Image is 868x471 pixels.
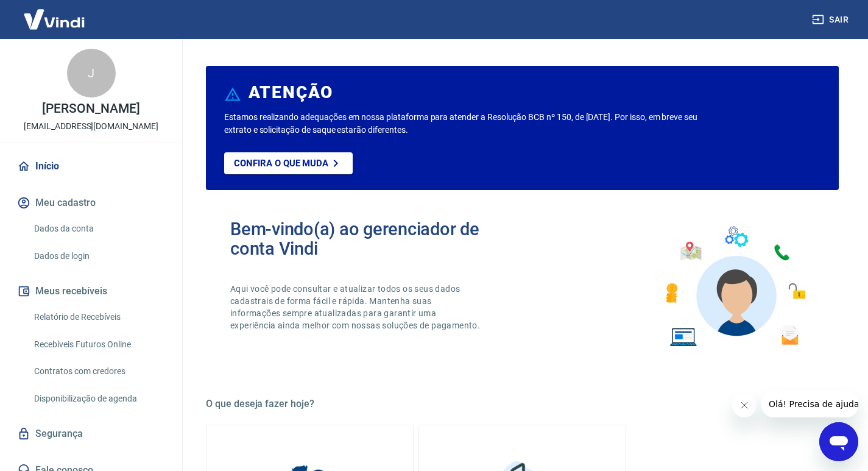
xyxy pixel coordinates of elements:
[249,87,333,99] h6: ATENÇÃO
[230,283,482,331] p: Aqui você pode consultar e atualizar todos os seus dados cadastrais de forma fácil e rápida. Mant...
[819,422,858,461] iframe: Botão para abrir a janela de mensagens
[234,158,328,169] p: Confira o que muda
[15,278,168,305] button: Meus recebíveis
[29,305,168,330] a: Relatório de Recebíveis
[15,189,168,216] button: Meu cadastro
[810,9,853,31] button: Sair
[655,219,814,354] img: Imagem de um avatar masculino com diversos icones exemplificando as funcionalidades do gerenciado...
[7,9,102,18] span: Olá! Precisa de ajuda?
[29,332,168,357] a: Recebíveis Futuros Online
[29,359,168,384] a: Contratos com credores
[206,398,839,410] h5: O que deseja fazer hoje?
[42,102,139,115] p: [PERSON_NAME]
[230,219,523,258] h2: Bem-vindo(a) ao gerenciador de conta Vindi
[15,420,168,447] a: Segurança
[29,244,168,269] a: Dados de login
[24,120,158,133] p: [EMAIL_ADDRESS][DOMAIN_NAME]
[29,216,168,241] a: Dados da conta
[15,153,168,180] a: Início
[67,49,116,97] div: J
[732,393,757,417] iframe: Fechar mensagem
[224,152,353,174] a: Confira o que muda
[15,1,94,38] img: Vindi
[29,386,168,411] a: Disponibilização de agenda
[761,391,858,417] iframe: Mensagem da empresa
[224,111,701,136] p: Estamos realizando adequações em nossa plataforma para atender a Resolução BCB nº 150, de [DATE]....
